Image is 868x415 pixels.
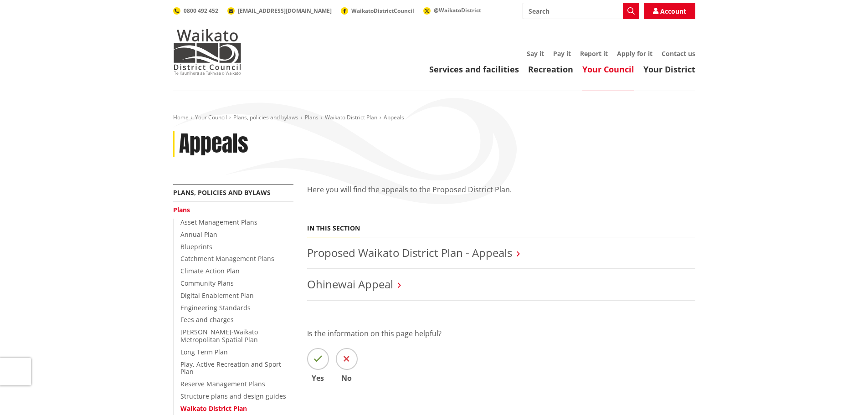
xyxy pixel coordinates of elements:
h5: In this section [307,225,360,232]
span: 0800 492 452 [184,7,218,15]
input: Search input [523,3,639,19]
a: Climate Action Plan [180,266,240,275]
a: Account [644,3,695,19]
a: Recreation [528,64,573,75]
a: Your District [643,64,695,75]
a: @WaikatoDistrict [423,6,481,14]
a: Structure plans and design guides [180,392,286,400]
a: Proposed Waikato District Plan - Appeals [307,245,512,260]
h1: Appeals [179,131,248,157]
a: Digital Enablement Plan [180,291,254,300]
span: [EMAIL_ADDRESS][DOMAIN_NAME] [238,7,332,15]
p: Is the information on this page helpful? [307,328,695,339]
a: WaikatoDistrictCouncil [341,7,414,15]
a: Say it [527,49,544,58]
a: Plans [305,113,318,121]
a: Pay it [553,49,571,58]
a: Blueprints [180,242,212,251]
a: Report it [580,49,608,58]
a: 0800 492 452 [173,7,218,15]
a: Plans, policies and bylaws [233,113,298,121]
span: WaikatoDistrictCouncil [351,7,414,15]
p: Here you will find the appeals to the Proposed District Plan. [307,184,695,195]
a: Reserve Management Plans [180,379,265,388]
a: Contact us [662,49,695,58]
a: [PERSON_NAME]-Waikato Metropolitan Spatial Plan [180,328,258,344]
a: Catchment Management Plans [180,254,274,263]
span: Appeals [384,113,404,121]
a: Long Term Plan [180,348,228,356]
a: Services and facilities [429,64,519,75]
a: Asset Management Plans [180,218,257,226]
a: Home [173,113,189,121]
span: @WaikatoDistrict [434,6,481,14]
img: Waikato District Council - Te Kaunihera aa Takiwaa o Waikato [173,29,241,75]
a: Annual Plan [180,230,217,239]
a: Waikato District Plan [180,404,247,413]
a: Plans [173,205,190,214]
a: Fees and charges [180,315,234,324]
a: Engineering Standards [180,303,251,312]
a: Your Council [582,64,634,75]
a: Your Council [195,113,227,121]
nav: breadcrumb [173,114,695,122]
span: No [336,374,358,382]
a: Apply for it [617,49,652,58]
a: Community Plans [180,279,234,287]
a: Play, Active Recreation and Sport Plan [180,360,281,376]
a: Waikato District Plan [325,113,377,121]
a: Ohinewai Appeal [307,277,393,292]
span: Yes [307,374,329,382]
a: Plans, policies and bylaws [173,188,271,197]
a: [EMAIL_ADDRESS][DOMAIN_NAME] [227,7,332,15]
